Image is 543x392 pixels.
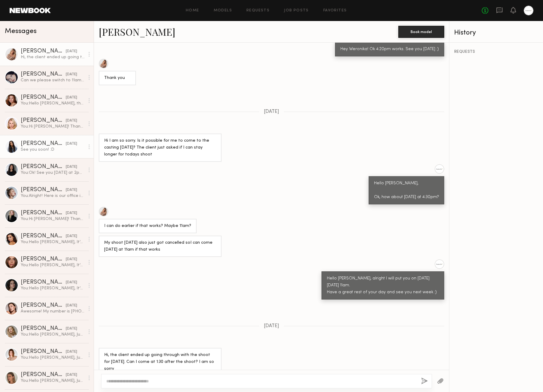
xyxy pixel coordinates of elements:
[99,25,175,38] a: [PERSON_NAME]
[21,118,66,124] div: [PERSON_NAME]
[21,332,85,337] div: You: Hello [PERSON_NAME], Just wanted to give you little bit more information on the project. Our...
[21,372,66,378] div: [PERSON_NAME]
[454,50,538,54] div: REQUESTS
[21,54,85,60] div: Hi, the client ended up going through with the shoot for [DATE]. Can I come at 1:30 after the sho...
[66,187,77,193] div: [DATE]
[323,9,347,13] a: Favorites
[21,187,66,193] div: [PERSON_NAME]
[21,216,85,222] div: You: Hi [PERSON_NAME]! Thank you for your interest :) We'll need to do an in-person casting so yo...
[66,164,77,170] div: [DATE]
[66,141,77,147] div: [DATE]
[21,279,66,285] div: [PERSON_NAME]
[264,324,279,329] span: [DATE]
[21,124,85,129] div: You: Hi [PERSON_NAME]! Thank you for your interest. Alright! Here is our office information : off...
[186,9,199,13] a: Home
[454,29,538,36] div: History
[66,326,77,332] div: [DATE]
[66,95,77,101] div: [DATE]
[104,352,216,372] div: Hi, the client ended up going through with the shoot for [DATE]. Can I come at 1:30 after the sho...
[21,147,85,152] div: See you soon! :D
[21,262,85,268] div: You: Hello [PERSON_NAME], It’s nice to e-meet you :) My name is [PERSON_NAME], and I’m a studio o...
[21,141,66,147] div: [PERSON_NAME]
[66,372,77,378] div: [DATE]
[104,223,191,230] div: I can do earlier if that works? Maybe 11am?
[21,170,85,176] div: You: Ok! See you [DATE] at 2pm. Looking forward to seeing you :)
[374,180,439,201] div: Hello [PERSON_NAME], Ok, how about [DATE] at 4:30pm?
[66,72,77,77] div: [DATE]
[21,256,66,262] div: [PERSON_NAME]
[246,9,270,13] a: Requests
[21,71,66,77] div: [PERSON_NAME]
[21,48,66,54] div: [PERSON_NAME]
[5,28,37,35] span: Messages
[398,29,444,34] a: Book model
[21,95,66,101] div: [PERSON_NAME]
[21,233,66,239] div: [PERSON_NAME]
[21,164,66,170] div: [PERSON_NAME]
[21,77,85,83] div: Can we please switch to 11am if it’s ok for you
[21,101,85,106] div: You: Hello [PERSON_NAME], thanks for letting me know! Ok, how about [DATE][DATE] 10am?
[66,303,77,309] div: [DATE]
[104,137,216,158] div: Hi I am so sorry. Is it possible for me to come to the casting [DATE]? The client just asked if I...
[66,210,77,216] div: [DATE]
[327,275,439,296] div: Hello [PERSON_NAME], alright I will put you on [DATE][DATE] 11am. Have a great rest of your day a...
[21,326,66,332] div: [PERSON_NAME]
[21,210,66,216] div: [PERSON_NAME]
[21,285,85,291] div: You: Hello [PERSON_NAME], It’s nice to e-meet you :) My name is [PERSON_NAME], and I’m a studio o...
[21,239,85,245] div: You: Hello [PERSON_NAME], It’s nice to e-meet you :) My name is [PERSON_NAME], and I’m a studio o...
[104,75,131,82] div: Thank you
[66,280,77,285] div: [DATE]
[21,303,66,309] div: [PERSON_NAME]
[21,193,85,199] div: You: Alright! Here is our office information : office address : [STREET_ADDRESS] parking : there'...
[21,349,66,355] div: [PERSON_NAME]
[340,46,439,53] div: Hey Weronika! Ok 4:20pm works. See you [DATE] :)
[284,9,309,13] a: Job Posts
[66,118,77,124] div: [DATE]
[398,26,444,38] button: Book model
[104,240,216,253] div: My shoot [DATE] also just got cancelled soI can come [DATE] at 11am if that works
[66,49,77,54] div: [DATE]
[264,109,279,114] span: [DATE]
[21,309,85,314] div: Awesome! My number is [PHONE_NUMBER]
[66,257,77,262] div: [DATE]
[21,355,85,360] div: You: Hello [PERSON_NAME], Just wanted to give you little bit more information on the project. Our...
[66,234,77,239] div: [DATE]
[66,349,77,355] div: [DATE]
[21,378,85,384] div: You: Hello [PERSON_NAME], Just wanted to give you little bit more information on the project. Our...
[214,9,232,13] a: Models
